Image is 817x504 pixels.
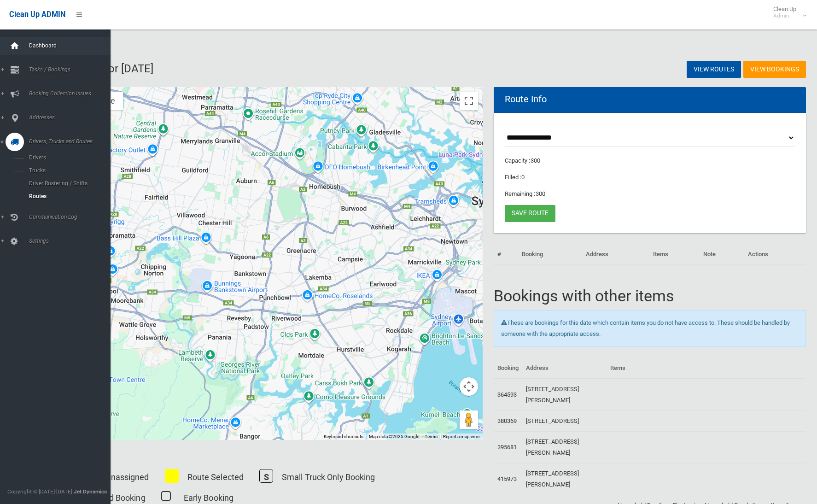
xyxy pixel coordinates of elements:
span: Drivers [26,154,103,161]
a: 395681 [497,444,517,451]
th: # [494,244,519,265]
a: View Bookings [743,61,806,78]
span: S [259,469,273,483]
a: Report a map error [443,434,480,439]
th: Actions [744,244,806,265]
span: Drivers, Trucks and Routes [26,138,111,145]
a: View Routes [687,61,741,78]
span: Dashboard [26,42,111,49]
th: Items [607,358,806,379]
span: Communication Log [26,214,111,220]
small: Admin [773,12,796,19]
button: Drag Pegman onto the map to open Street View [460,410,478,429]
span: Routes [26,193,103,199]
p: Capacity : [505,155,795,166]
strong: Jet Dynamics [74,488,107,495]
p: Small Truck Only Booking [282,469,375,485]
span: Map data ©2025 Google [369,434,419,439]
span: Driver Rostering / Shifts [26,180,103,187]
h2: Create route for [DATE] [41,63,418,75]
span: Trucks [26,167,103,174]
button: Toggle fullscreen view [460,92,478,110]
td: [STREET_ADDRESS][PERSON_NAME] [522,379,607,411]
span: Settings [26,238,111,244]
th: Address [582,244,649,265]
p: Route Selected [187,469,244,485]
span: Booking Collection Issues [26,90,111,97]
span: Clean Up ADMIN [9,10,65,19]
p: Filled : [505,172,795,183]
span: 300 [531,157,540,164]
a: 380369 [497,417,517,424]
p: Route Unassigned [82,469,149,485]
span: Clean Up [769,6,805,19]
button: Keyboard shortcuts [324,434,363,440]
th: Address [522,358,607,379]
a: 415973 [497,475,517,482]
th: Booking [518,244,582,265]
span: Tasks / Bookings [26,66,111,73]
h1: Bookings with other items [494,287,806,305]
span: 0 [521,174,525,181]
a: Terms (opens in new tab) [425,434,438,439]
td: [STREET_ADDRESS] [522,411,607,432]
th: Booking [494,358,522,379]
td: [STREET_ADDRESS][PERSON_NAME] [522,432,607,463]
header: Route Info [494,90,558,108]
span: 300 [536,190,545,197]
th: Items [649,244,700,265]
span: Addresses [26,114,111,121]
span: Copyright © [DATE]-[DATE] [7,488,72,495]
button: Map camera controls [460,377,478,396]
p: Remaining : [505,188,795,199]
td: [STREET_ADDRESS][PERSON_NAME] [522,463,607,495]
a: Save route [505,205,555,222]
div: These are bookings for this date which contain items you do not have access to. These should be h... [494,310,806,347]
a: 364593 [497,391,517,398]
th: Note [700,244,744,265]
